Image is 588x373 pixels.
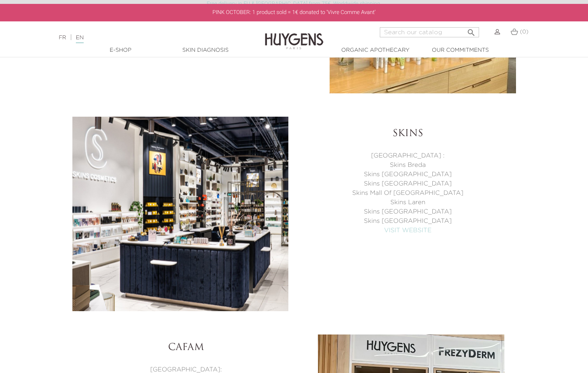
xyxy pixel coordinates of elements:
[300,170,516,179] p: Skins [GEOGRAPHIC_DATA]
[55,33,239,42] div: |
[380,27,479,37] input: Search
[59,35,66,40] a: FR
[265,21,323,51] img: Huygens
[421,46,499,54] a: Our commitments
[300,161,516,170] p: Skins Breda
[82,46,160,54] a: E-Shop
[467,26,476,35] i: 
[520,29,528,35] span: (0)
[300,217,516,226] p: Skins [GEOGRAPHIC_DATA]
[300,128,516,140] h3: Skins
[464,25,478,35] button: 
[384,228,432,234] a: VISIT WEBSITE
[300,189,516,198] p: Skins Mall Of [GEOGRAPHIC_DATA]
[84,342,288,354] h3: Cafam
[167,46,244,54] a: Skin Diagnosis
[300,151,516,161] p: [GEOGRAPHIC_DATA] :
[300,179,516,189] p: Skins [GEOGRAPHIC_DATA]
[300,207,516,217] p: Skins [GEOGRAPHIC_DATA]
[76,35,84,43] a: EN
[300,198,516,207] p: Skins Laren
[337,46,414,54] a: Organic Apothecary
